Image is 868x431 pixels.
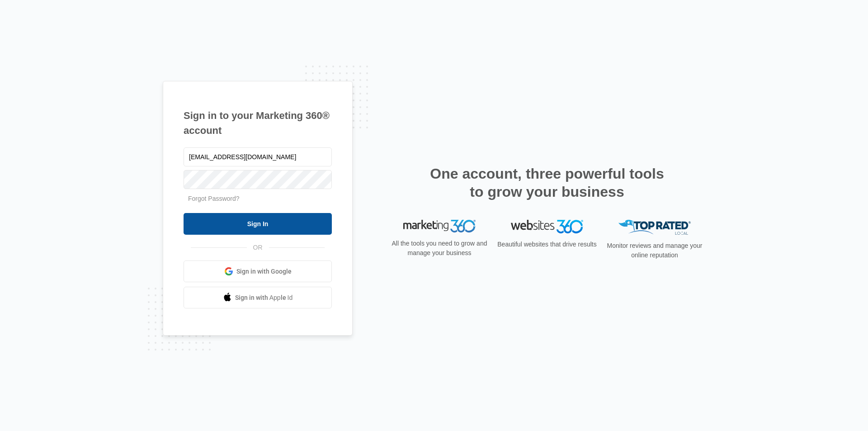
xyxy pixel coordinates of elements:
img: Marketing 360 [403,220,476,232]
h1: Sign in to your Marketing 360® account [184,108,332,138]
p: Beautiful websites that drive results [496,240,598,249]
span: Sign in with Google [236,267,292,276]
h2: One account, three powerful tools to grow your business [427,165,667,201]
input: Sign In [184,213,332,235]
a: Sign in with Google [184,260,332,282]
input: Email [184,147,332,166]
span: Sign in with Apple Id [235,293,293,303]
img: Websites 360 [511,220,583,233]
p: All the tools you need to grow and manage your business [389,239,490,258]
img: Top Rated Local [618,220,691,235]
p: Monitor reviews and manage your online reputation [604,241,705,260]
a: Forgot Password? [188,195,240,202]
span: OR [247,243,269,252]
a: Sign in with Apple Id [184,287,332,308]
